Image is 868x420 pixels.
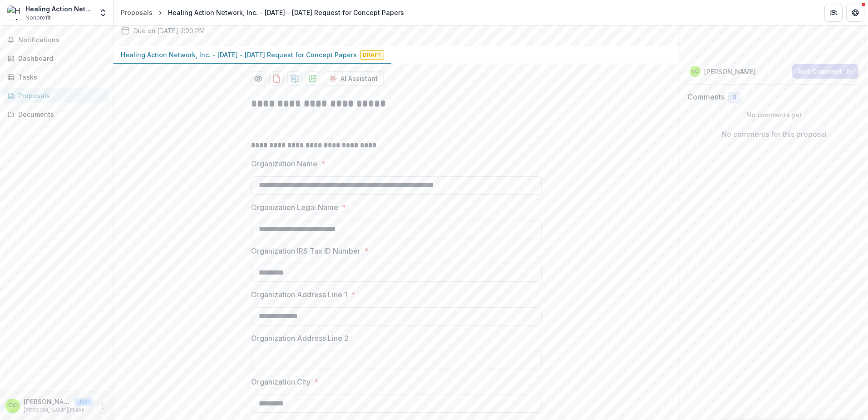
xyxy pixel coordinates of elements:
[4,88,109,103] a: Proposals
[687,110,861,120] p: No comments yet
[251,245,360,256] p: Organization IRS Tax ID Number
[18,54,102,63] div: Dashboard
[4,70,109,85] a: Tasks
[25,4,93,14] div: Healing Action Network Inc
[287,71,302,86] button: download-proposal
[732,94,736,101] span: 0
[846,4,864,22] button: Get Help
[24,397,71,406] p: [PERSON_NAME]
[687,93,725,101] h2: Comments
[251,289,347,300] p: Organization Address Line 1
[4,33,109,47] button: Notifications
[792,64,858,79] button: Add Comment
[18,36,106,44] span: Notifications
[97,400,108,411] button: More
[18,110,102,119] div: Documents
[704,67,756,76] p: [PERSON_NAME]
[721,129,827,140] p: No comments for this proposal
[18,72,102,82] div: Tasks
[4,51,109,66] a: Dashboard
[251,333,349,344] p: Organization Address Line 2
[251,158,317,169] p: Organization Name
[251,202,338,213] p: Organization Legal Name
[251,71,266,86] button: Preview 22df68d4-5d46-4210-b0b7-bbe4645f6c1c-0.pdf
[24,406,93,415] p: [PERSON_NAME][EMAIL_ADDRESS][DOMAIN_NAME]
[133,26,205,35] p: Due on [DATE] 2:00 PM
[117,6,408,19] nav: breadcrumb
[74,398,93,406] p: User
[324,71,384,86] button: AI Assistant
[692,69,698,74] div: Cassandra Cooke
[121,50,357,60] p: Healing Action Network, Inc. - [DATE] - [DATE] Request for Concept Papers
[117,6,156,19] a: Proposals
[25,14,51,22] span: Nonprofit
[97,4,109,22] button: Open entity switcher
[306,71,320,86] button: download-proposal
[824,4,843,22] button: Partners
[4,107,109,122] a: Documents
[251,376,311,387] p: Organization City
[360,50,384,60] span: Draft
[168,8,404,17] div: Healing Action Network, Inc. - [DATE] - [DATE] Request for Concept Papers
[269,71,284,86] button: download-proposal
[121,8,153,17] div: Proposals
[18,91,102,100] div: Proposals
[9,403,17,409] div: Cassandra Cooke
[7,5,22,20] img: Healing Action Network Inc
